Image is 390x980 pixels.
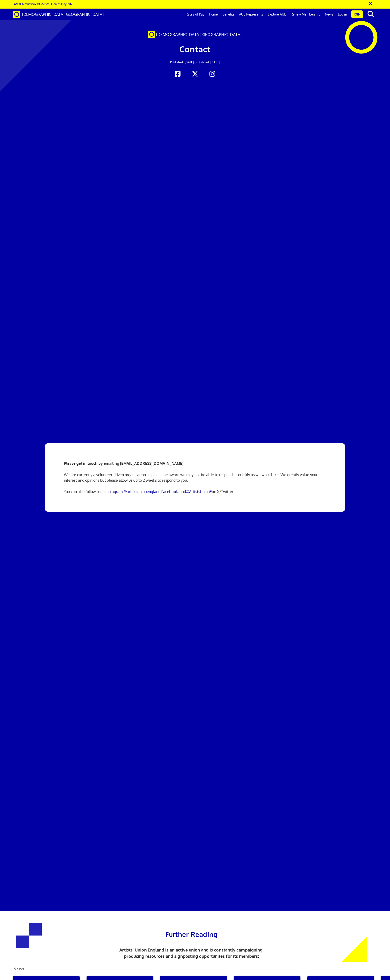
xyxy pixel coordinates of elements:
h2: Updated: [DATE] [75,61,315,64]
a: Rates of Pay [183,9,207,20]
a: News [323,9,336,20]
a: Join [351,10,363,18]
p: Artists’ Union England is an active union and is constantly campaigning, producing resources and ... [116,947,267,959]
strong: Please get in touch by emailing [EMAIL_ADDRESS][DOMAIN_NAME] [64,461,184,466]
button: search [364,9,378,19]
a: AUE Represents [237,9,265,20]
p: We are currently a volunteer driven organisation so please be aware we may not be able to respond... [64,472,326,483]
a: Instagram @artistsunionengland [106,489,160,494]
a: Explore AUE [265,9,288,20]
a: Home [207,9,220,20]
a: Log in [336,9,349,20]
strong: Latest News: [12,2,31,6]
span: Contact [179,44,211,54]
a: @ArtistsUnionE [186,489,212,494]
a: Latest News:World Mental Health Day 2025 → [12,2,78,6]
a: Benefits [220,9,237,20]
a: Renew Membership [288,9,323,20]
span: Published: [DATE] • [170,60,198,64]
span: Further Reading [165,930,218,939]
a: Brand [DEMOGRAPHIC_DATA][GEOGRAPHIC_DATA] [10,9,107,20]
span: [DEMOGRAPHIC_DATA][GEOGRAPHIC_DATA] [22,12,104,17]
span: [DEMOGRAPHIC_DATA][GEOGRAPHIC_DATA] [156,32,242,37]
a: Facebook [161,489,178,494]
p: You can also follow us on , , and on X/Twitter [64,489,326,494]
